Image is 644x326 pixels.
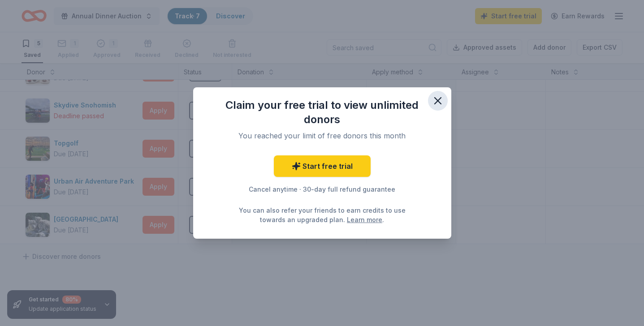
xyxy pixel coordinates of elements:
[347,215,382,224] a: Learn more
[274,155,371,177] a: Start free trial
[222,130,423,141] div: You reached your limit of free donors this month
[211,184,433,195] div: Cancel anytime · 30-day full refund guarantee
[211,98,433,127] div: Claim your free trial to view unlimited donors
[236,206,408,224] div: You can also refer your friends to earn credits to use towards an upgraded plan. .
